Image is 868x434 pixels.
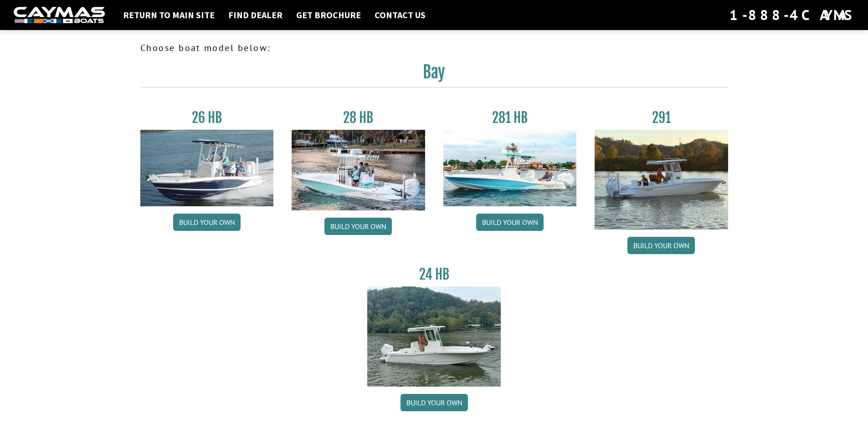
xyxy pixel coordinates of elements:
[14,7,105,24] img: white-logo-c9c8dbefe5ff5ceceb0f0178aa75bf4bb51f6bca0971e226c86eb53dfe498488.png
[292,109,425,126] h3: 28 HB
[401,394,468,411] a: Build your own
[140,130,274,206] img: 26_new_photo_resized.jpg
[367,266,501,283] h3: 24 HB
[627,237,695,254] a: Build your own
[292,9,365,21] a: Get Brochure
[595,109,728,126] h3: 291
[476,214,544,231] a: Build your own
[443,109,577,126] h3: 281 HB
[292,130,425,210] img: 28_hb_thumbnail_for_caymas_connect.jpg
[118,9,219,21] a: Return to main site
[367,286,501,386] img: 24_HB_thumbnail.jpg
[443,130,577,206] img: 28-hb-twin.jpg
[595,130,728,230] img: 291_Thumbnail.jpg
[729,5,854,25] div: 1-888-4CAYMAS
[140,62,728,87] h2: Bay
[173,214,241,231] a: Build your own
[224,9,287,21] a: Find Dealer
[140,41,728,55] p: Choose boat model below:
[370,9,430,21] a: Contact Us
[324,218,392,235] a: Build your own
[140,109,274,126] h3: 26 HB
